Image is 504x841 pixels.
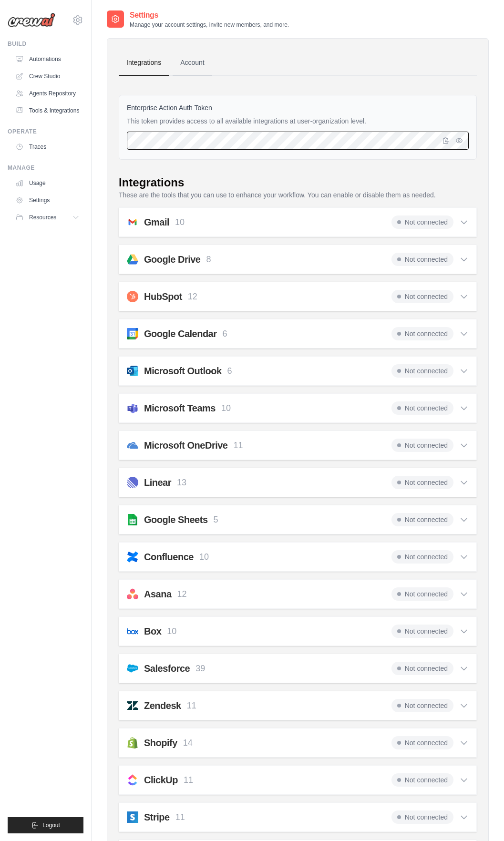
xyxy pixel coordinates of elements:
h2: Asana [144,587,172,601]
h2: Zendesk [144,699,181,712]
img: svg+xml;base64,PHN2ZyB4bWxucz0iaHR0cDovL3d3dy53My5vcmcvMjAwMC9zdmciIHhtbDpzcGFjZT0icHJlc2VydmUiIH... [127,514,138,525]
span: Not connected [391,699,453,712]
h2: Salesforce [144,662,190,675]
span: Not connected [391,587,453,601]
img: svg+xml;base64,PHN2ZyB4bWxucz0iaHR0cDovL3d3dy53My5vcmcvMjAwMC9zdmciIHZpZXdCb3g9IjAgMCAyNCAyNCI+PH... [127,440,138,451]
h2: ClickUp [144,773,178,787]
span: Not connected [391,401,453,415]
p: 12 [188,290,197,303]
button: Resources [11,210,83,225]
p: This token provides access to all available integrations at user-organization level. [127,116,469,126]
span: Not connected [391,364,453,378]
a: Usage [11,175,83,191]
span: Not connected [391,810,453,824]
img: Logo [8,13,55,27]
img: svg+xml;base64,PHN2ZyB4bWxucz0iaHR0cDovL3d3dy53My5vcmcvMjAwMC9zdmciIHZpZXdCb3g9IjAgMCAxMDI0IDEwMj... [127,291,138,302]
p: 13 [177,476,186,489]
img: zendesk.svg [127,700,138,711]
span: Not connected [391,773,453,787]
h2: Google Calendar [144,327,217,340]
p: 14 [183,737,193,749]
p: 10 [175,216,185,229]
p: Manage your account settings, invite new members, and more. [130,21,289,29]
a: Automations [11,51,83,67]
h2: Shopify [144,736,177,749]
img: svg+xml;base64,PHN2ZyB4bWxucz0iaHR0cDovL3d3dy53My5vcmcvMjAwMC9zdmciIHZpZXdCb3g9IjAgLTMgNDggNDgiPj... [127,254,138,265]
label: Enterprise Action Auth Token [127,103,469,113]
h2: Microsoft Teams [144,401,216,415]
img: shopify.svg [127,737,138,749]
span: Not connected [391,327,453,340]
p: 12 [177,588,187,601]
p: 10 [221,402,231,415]
div: Integrations [119,175,184,190]
span: Not connected [391,513,453,526]
h2: Gmail [144,215,169,229]
button: Logout [8,817,83,833]
h2: Stripe [144,810,170,824]
p: 5 [214,513,218,526]
p: 8 [206,253,211,266]
p: 11 [187,699,196,712]
a: Agents Repository [11,86,83,101]
p: 10 [167,625,176,638]
h2: HubSpot [144,290,182,303]
p: 6 [227,365,232,378]
h2: Google Sheets [144,513,208,526]
p: 6 [223,328,227,340]
img: clickup.svg [127,774,138,786]
a: Traces [11,139,83,154]
span: Not connected [391,290,453,303]
img: linear.svg [127,477,138,488]
h2: Microsoft OneDrive [144,439,227,452]
span: Not connected [391,476,453,489]
p: 11 [184,774,193,787]
p: 10 [199,551,209,564]
a: Tools & Integrations [11,103,83,118]
a: Settings [11,193,83,208]
span: Not connected [391,215,453,229]
span: Resources [29,214,56,221]
div: Build [8,40,83,48]
h2: Microsoft Outlook [144,364,222,378]
div: Manage [8,164,83,172]
div: Operate [8,128,83,135]
h2: Confluence [144,550,194,564]
span: Not connected [391,253,453,266]
img: asana.svg [127,588,138,600]
span: Not connected [391,662,453,675]
img: svg+xml;base64,PHN2ZyB4bWxucz0iaHR0cDovL3d3dy53My5vcmcvMjAwMC9zdmciIGFyaWEtbGFiZWw9IkdtYWlsIiB2aW... [127,216,138,228]
a: Account [173,50,212,76]
img: confluence.svg [127,551,138,563]
img: svg+xml;base64,PHN2ZyB4bWxucz0iaHR0cDovL3d3dy53My5vcmcvMjAwMC9zdmciIHByZXNlcnZlQXNwZWN0UmF0aW89In... [127,328,138,339]
img: salesforce.svg [127,663,138,674]
p: 11 [233,439,243,452]
img: svg+xml;base64,PHN2ZyB4bWxucz0iaHR0cDovL3d3dy53My5vcmcvMjAwMC9zdmciIGZpbGw9Im5vbmUiIHZpZXdCb3g9Ij... [127,402,138,414]
p: 39 [195,662,205,675]
p: 11 [175,811,185,824]
img: box.svg [127,626,138,637]
img: stripe.svg [127,811,138,823]
span: Logout [42,821,60,829]
h2: Google Drive [144,253,200,266]
h2: Settings [130,10,289,21]
a: Crew Studio [11,69,83,84]
p: These are the tools that you can use to enhance your workflow. You can enable or disable them as ... [119,190,477,200]
h2: Linear [144,476,171,489]
span: Not connected [391,550,453,564]
img: svg+xml;base64,PHN2ZyB4bWxucz0iaHR0cDovL3d3dy53My5vcmcvMjAwMC9zdmciIGZpbGw9Im5vbmUiIHZpZXdCb3g9Ij... [127,365,138,377]
span: Not connected [391,736,453,749]
h2: Box [144,625,161,638]
a: Integrations [119,50,169,76]
span: Not connected [391,625,453,638]
span: Not connected [391,439,453,452]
